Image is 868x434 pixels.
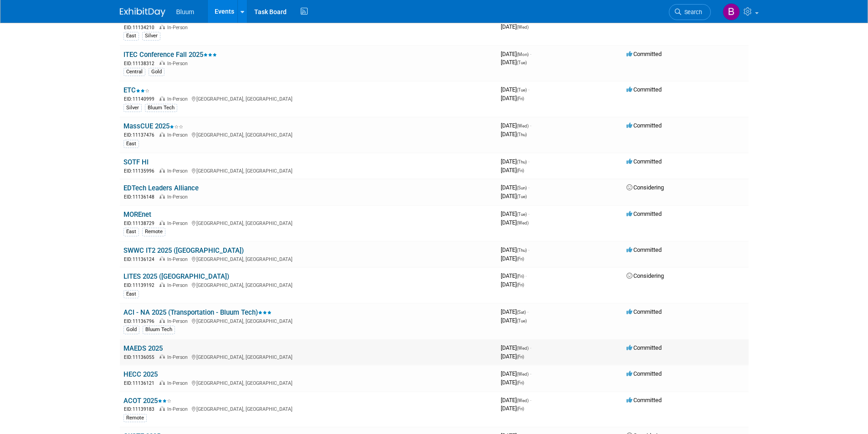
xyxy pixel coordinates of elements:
span: Committed [627,246,662,253]
span: - [528,158,529,165]
span: In-Person [167,354,190,360]
div: [GEOGRAPHIC_DATA], [GEOGRAPHIC_DATA] [123,317,493,325]
a: SOTF HI [123,158,149,166]
span: EID: 11134210 [124,25,158,30]
span: - [530,397,531,403]
span: [DATE] [501,255,524,262]
a: MAEDS 2025 [123,344,163,352]
div: Gold [149,68,164,76]
span: (Thu) [517,248,527,253]
span: EID: 11136796 [124,319,158,324]
span: (Wed) [517,398,529,403]
span: (Wed) [517,25,529,30]
span: (Tue) [517,87,527,92]
a: HECC 2025 [123,370,158,378]
span: - [530,122,531,129]
span: [DATE] [501,122,531,129]
img: ExhibitDay [120,8,165,17]
div: Gold [123,326,139,334]
span: [DATE] [501,210,529,217]
img: In-Person Event [159,282,165,287]
img: In-Person Event [159,194,165,199]
span: EID: 11137476 [124,133,158,138]
a: LITES 2025 ([GEOGRAPHIC_DATA]) [123,272,229,281]
span: In-Person [167,256,190,262]
span: (Fri) [517,274,524,279]
span: - [528,246,529,253]
span: (Tue) [517,194,527,199]
div: [GEOGRAPHIC_DATA], [GEOGRAPHIC_DATA] [123,167,493,174]
span: (Fri) [517,168,524,173]
span: (Wed) [517,346,529,351]
div: Central [123,68,145,76]
span: (Thu) [517,159,527,164]
span: [DATE] [501,131,527,138]
span: [DATE] [501,59,527,66]
span: - [528,210,529,217]
span: (Fri) [517,406,524,411]
div: [GEOGRAPHIC_DATA], [GEOGRAPHIC_DATA] [123,219,493,227]
span: [DATE] [501,167,524,174]
span: EID: 11139192 [124,283,158,288]
a: MOREnet [123,210,151,219]
div: [GEOGRAPHIC_DATA], [GEOGRAPHIC_DATA] [123,405,493,413]
div: Silver [142,32,160,40]
span: EID: 11135996 [124,168,158,174]
img: In-Person Event [159,168,165,173]
span: In-Person [167,132,190,138]
img: In-Person Event [159,406,165,411]
span: [DATE] [501,405,524,412]
span: [DATE] [501,219,529,226]
span: Committed [627,370,662,377]
span: - [528,86,529,93]
img: In-Person Event [159,380,165,385]
span: [DATE] [501,379,524,386]
span: (Wed) [517,372,529,377]
span: Search [681,9,702,15]
span: - [530,370,531,377]
span: (Thu) [517,132,527,137]
div: [GEOGRAPHIC_DATA], [GEOGRAPHIC_DATA] [123,255,493,263]
img: In-Person Event [159,132,165,137]
div: Remote [123,414,147,422]
div: [GEOGRAPHIC_DATA], [GEOGRAPHIC_DATA] [123,379,493,387]
span: - [530,51,531,57]
span: EID: 11140999 [124,97,158,102]
span: In-Person [167,168,190,174]
span: (Tue) [517,318,527,323]
span: (Fri) [517,256,524,261]
span: In-Person [167,318,190,324]
span: [DATE] [501,272,527,279]
div: East [123,228,139,236]
span: [DATE] [501,344,531,351]
span: EID: 11136148 [124,194,158,199]
span: (Mon) [517,52,529,57]
span: EID: 11136121 [124,381,158,386]
img: Bill McCoy [723,3,740,20]
div: East [123,140,139,148]
span: In-Person [167,61,190,66]
span: [DATE] [501,23,529,30]
div: [GEOGRAPHIC_DATA], [GEOGRAPHIC_DATA] [123,353,493,361]
div: [GEOGRAPHIC_DATA], [GEOGRAPHIC_DATA] [123,281,493,289]
div: East [123,290,139,298]
span: EID: 11136055 [124,355,158,360]
img: In-Person Event [159,318,165,323]
span: Committed [627,86,662,93]
span: Committed [627,397,662,403]
span: Considering [627,184,664,191]
div: Silver [123,104,142,112]
div: Bluum Tech [145,104,177,112]
span: [DATE] [501,95,524,102]
a: ETC [123,86,149,94]
span: (Wed) [517,123,529,128]
div: East [123,32,139,40]
span: EID: 11138729 [124,221,158,226]
span: [DATE] [501,370,531,377]
span: [DATE] [501,397,531,403]
span: Committed [627,344,662,351]
span: [DATE] [501,51,531,57]
span: EID: 11136124 [124,257,158,262]
img: In-Person Event [159,220,165,225]
img: In-Person Event [159,354,165,359]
